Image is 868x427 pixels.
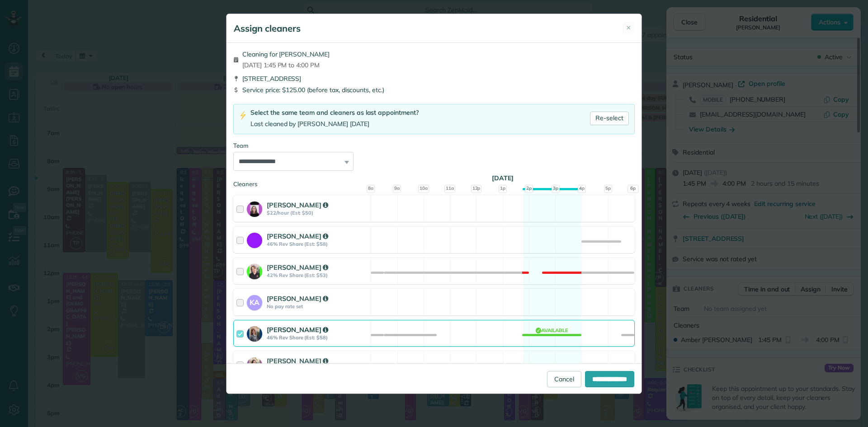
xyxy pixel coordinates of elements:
[242,50,330,59] span: Cleaning for [PERSON_NAME]
[267,294,328,303] strong: [PERSON_NAME]
[242,61,330,70] span: [DATE] 1:45 PM to 4:00 PM
[590,112,629,125] a: Re-select
[233,141,635,150] div: Team
[247,295,262,308] strong: KA
[234,22,301,35] h5: Assign cleaners
[267,325,328,334] strong: [PERSON_NAME]
[233,74,635,83] div: [STREET_ADDRESS]
[267,241,368,247] strong: 46% Rev Share (Est: $58)
[626,23,631,32] span: ✕
[267,272,368,278] strong: 42% Rev Share (Est: $53)
[267,357,328,365] strong: [PERSON_NAME]
[250,119,419,129] div: Last cleaned by [PERSON_NAME] [DATE]
[547,371,581,387] a: Cancel
[267,201,328,209] strong: [PERSON_NAME]
[250,108,419,117] div: Select the same team and cleaners as last appointment?
[233,180,635,183] div: Cleaners
[267,232,328,240] strong: [PERSON_NAME]
[239,111,247,120] img: lightning-bolt-icon-94e5364df696ac2de96d3a42b8a9ff6ba979493684c50e6bbbcda72601fa0d29.png
[267,303,368,310] strong: No pay rate set
[267,334,368,341] strong: 46% Rev Share (Est: $58)
[267,210,368,216] strong: $22/hour (Est: $50)
[233,85,635,94] div: Service price: $125.00 (before tax, discounts, etc.)
[267,263,328,272] strong: [PERSON_NAME]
